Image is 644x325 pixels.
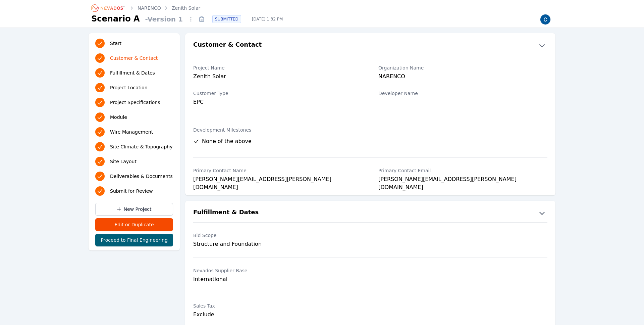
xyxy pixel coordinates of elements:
[378,73,547,82] div: NARENCO
[193,267,362,274] label: Nevados Supplier Base
[193,64,362,71] label: Project Name
[91,3,200,13] nav: Breadcrumb
[212,15,241,23] div: SUBMITTED
[110,129,153,135] span: Wire Management
[193,175,362,185] div: [PERSON_NAME][EMAIL_ADDRESS][PERSON_NAME][DOMAIN_NAME]
[193,232,362,239] label: Bid Scope
[193,127,547,133] label: Development Milestones
[247,16,288,22] span: [DATE] 1:32 PM
[110,69,155,76] span: Fulfillment & Dates
[193,73,362,82] div: Zenith Solar
[193,240,362,248] div: Structure and Foundation
[185,40,555,51] button: Customer & Contact
[95,218,173,231] button: Edit or Duplicate
[138,5,161,11] a: NARENCO
[193,275,362,283] div: International
[378,175,547,185] div: [PERSON_NAME][EMAIL_ADDRESS][PERSON_NAME][DOMAIN_NAME]
[193,90,362,97] label: Customer Type
[540,14,551,25] img: Carmen Brooks
[185,207,555,218] button: Fulfillment & Dates
[143,14,185,24] span: - Version 1
[202,137,252,145] span: None of the above
[110,173,173,180] span: Deliverables & Documents
[378,167,547,174] label: Primary Contact Email
[110,158,137,165] span: Site Layout
[110,99,160,106] span: Project Specifications
[172,5,200,11] a: Zenith Solar
[91,13,140,24] h1: Scenario A
[95,234,173,246] button: Proceed to Final Engineering
[193,303,362,309] label: Sales Tax
[193,311,362,319] div: Exclude
[193,98,362,106] div: EPC
[193,40,262,51] h2: Customer & Contact
[110,55,158,61] span: Customer & Contact
[378,64,547,71] label: Organization Name
[110,143,172,150] span: Site Climate & Topography
[110,114,127,121] span: Module
[378,90,547,97] label: Developer Name
[110,40,121,47] span: Start
[110,188,153,194] span: Submit for Review
[193,207,259,218] h2: Fulfillment & Dates
[95,203,173,216] a: New Project
[193,167,362,174] label: Primary Contact Name
[110,84,148,91] span: Project Location
[95,37,173,197] nav: Progress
